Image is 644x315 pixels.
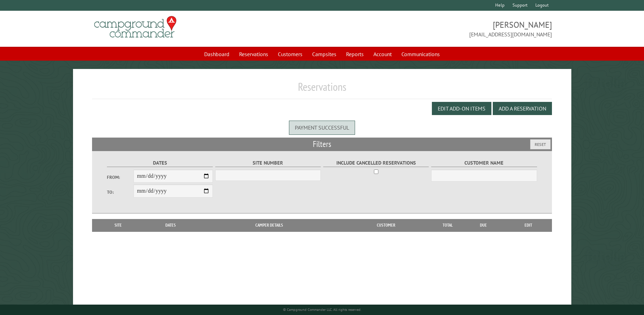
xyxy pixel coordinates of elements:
[96,219,140,231] th: Site
[92,80,552,99] h1: Reservations
[493,102,552,115] button: Add a Reservation
[322,19,552,38] span: [PERSON_NAME] [EMAIL_ADDRESS][DOMAIN_NAME]
[283,307,361,312] small: © Campground Commander LLC. All rights reserved.
[107,189,133,195] label: To:
[338,219,434,231] th: Customer
[141,219,200,231] th: Dates
[289,121,355,134] div: Payment successful
[107,159,213,167] label: Dates
[462,219,505,231] th: Due
[432,102,491,115] button: Edit Add-on Items
[369,47,396,61] a: Account
[505,219,552,231] th: Edit
[431,159,537,167] label: Customer Name
[342,47,368,61] a: Reports
[200,47,234,61] a: Dashboard
[92,138,552,151] h2: Filters
[323,159,429,167] label: Include Cancelled Reservations
[200,219,338,231] th: Camper Details
[397,47,444,61] a: Communications
[107,174,133,181] label: From:
[215,159,321,167] label: Site Number
[530,139,551,149] button: Reset
[434,219,462,231] th: Total
[92,14,179,41] img: Campground Commander
[274,47,307,61] a: Customers
[235,47,272,61] a: Reservations
[308,47,341,61] a: Campsites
